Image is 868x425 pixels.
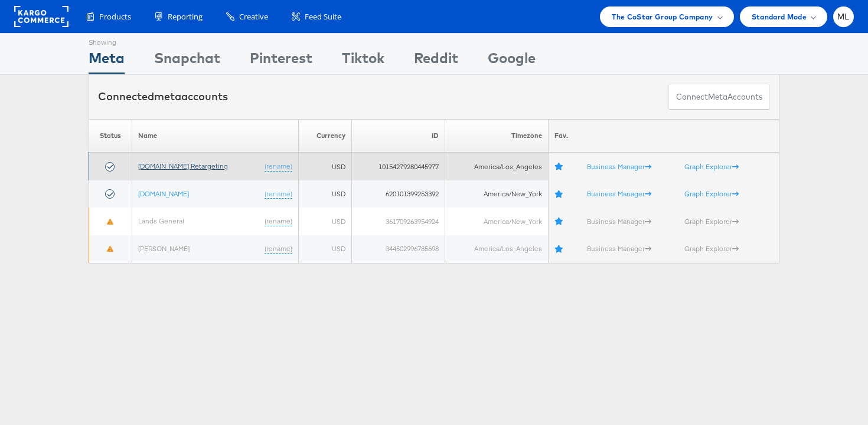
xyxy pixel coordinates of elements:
a: [DOMAIN_NAME] [138,189,189,198]
span: The CoStar Group Company [612,11,713,23]
td: USD [299,235,352,263]
div: Snapchat [154,48,220,74]
a: Business Manager [587,244,651,253]
button: ConnectmetaAccounts [668,84,770,110]
td: USD [299,207,352,235]
a: Lands General [138,216,184,225]
div: Pinterest [250,48,312,74]
a: (rename) [265,162,292,172]
a: (rename) [265,189,292,199]
span: meta [708,91,727,103]
td: America/New_York [445,207,549,235]
span: ML [837,13,850,21]
a: Business Manager [587,189,651,198]
span: Creative [239,11,268,22]
a: Business Manager [587,162,651,171]
a: Graph Explorer [684,189,739,198]
th: Currency [299,119,352,153]
td: 10154279280445977 [352,153,445,180]
span: Standard Mode [752,11,807,23]
td: 361709263954924 [352,207,445,235]
div: Reddit [414,48,458,74]
a: [DOMAIN_NAME] Retargeting [138,162,228,170]
td: USD [299,180,352,208]
td: America/Los_Angeles [445,153,549,180]
div: Google [488,48,536,74]
td: America/New_York [445,180,549,208]
td: America/Los_Angeles [445,235,549,263]
td: USD [299,153,352,180]
th: Timezone [445,119,549,153]
span: Feed Suite [305,11,341,22]
div: Showing [89,34,125,48]
a: Business Manager [587,217,651,226]
td: 620101399253392 [352,180,445,208]
span: meta [154,90,181,103]
a: (rename) [265,244,292,254]
a: Graph Explorer [684,162,739,171]
div: Connected accounts [98,89,228,104]
a: [PERSON_NAME] [138,244,190,253]
td: 344502996785698 [352,235,445,263]
div: Meta [89,48,125,74]
a: Graph Explorer [684,244,739,253]
a: Graph Explorer [684,217,739,226]
span: Reporting [168,11,203,22]
th: Name [132,119,299,153]
a: (rename) [265,216,292,226]
span: Products [99,11,131,22]
th: ID [352,119,445,153]
th: Status [89,119,132,153]
div: Tiktok [342,48,384,74]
